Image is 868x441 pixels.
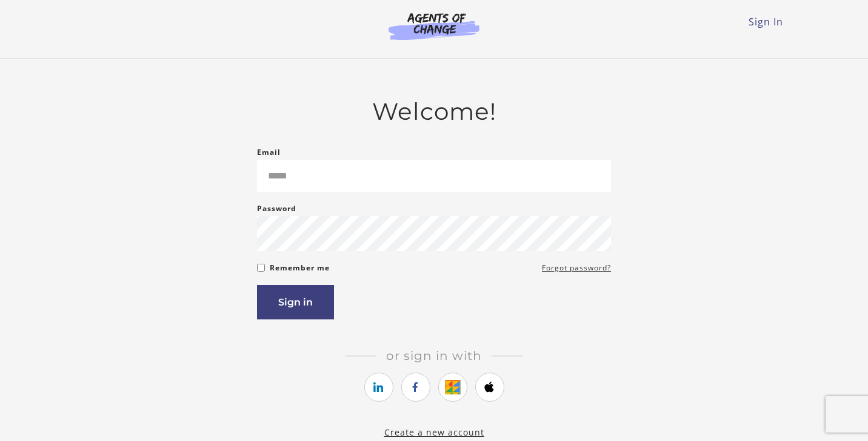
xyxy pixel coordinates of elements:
[401,373,430,402] a: https://courses.thinkific.com/users/auth/facebook?ss%5Breferral%5D=&ss%5Buser_return_to%5D=&ss%5B...
[257,145,281,160] label: Email
[376,348,492,363] span: Or sign in with
[376,12,492,40] img: Agents of Change Logo
[384,426,484,438] a: Create a new account
[257,97,611,126] h2: Welcome!
[257,201,296,216] label: Password
[542,261,611,275] a: Forgot password?
[270,261,330,275] label: Remember me
[475,373,504,402] a: https://courses.thinkific.com/users/auth/apple?ss%5Breferral%5D=&ss%5Buser_return_to%5D=&ss%5Bvis...
[749,15,783,28] a: Sign In
[364,373,393,402] a: https://courses.thinkific.com/users/auth/linkedin?ss%5Breferral%5D=&ss%5Buser_return_to%5D=&ss%5B...
[257,285,334,319] button: Sign in
[438,373,467,402] a: https://courses.thinkific.com/users/auth/google?ss%5Breferral%5D=&ss%5Buser_return_to%5D=&ss%5Bvi...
